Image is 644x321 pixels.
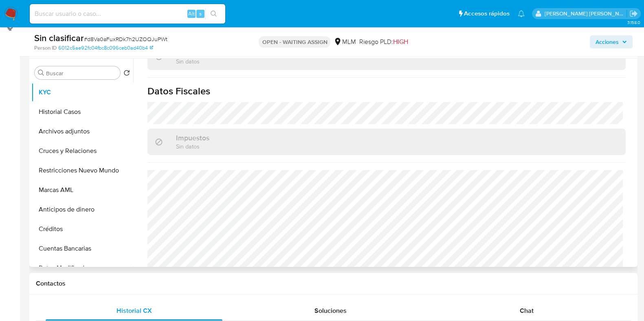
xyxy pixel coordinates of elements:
button: Datos Modificados [31,258,133,278]
button: Archivos adjuntos [31,122,133,141]
a: Salir [629,9,638,18]
p: OPEN - WAITING ASSIGN [259,36,330,48]
input: Buscar [46,70,117,77]
button: Acciones [590,35,633,48]
p: Sin datos [176,57,262,65]
div: MLM [334,37,356,46]
a: Notificaciones [518,10,525,17]
button: Historial Casos [31,102,133,122]
button: Marcas AML [31,180,133,200]
span: Chat [520,306,534,315]
button: Cruces y Relaciones [31,141,133,161]
button: search-icon [205,8,222,20]
span: s [199,10,202,17]
span: Acciones [596,35,619,48]
span: 3.158.0 [627,19,640,26]
a: 6012c5ae92fc04fbc8c096ceb0ad40b4 [58,44,153,52]
div: ImpuestosSin datos [147,129,626,155]
h1: Datos Fiscales [147,85,626,97]
input: Buscar usuario o caso... [30,9,225,19]
span: Riesgo PLD: [359,37,408,46]
span: Soluciones [314,306,347,315]
b: Person ID [34,44,57,52]
button: Créditos [31,219,133,239]
button: Restricciones Nuevo Mundo [31,161,133,180]
span: Accesos rápidos [464,9,510,18]
span: Alt [188,10,195,17]
h1: Contactos [36,280,631,288]
button: Volver al orden por defecto [123,70,130,79]
p: daniela.lagunesrodriguez@mercadolibre.com.mx [545,10,627,17]
span: Historial CX [116,306,152,315]
span: HIGH [393,37,408,46]
b: Sin clasificar [34,31,84,44]
button: Anticipos de dinero [31,200,133,219]
button: Cuentas Bancarias [31,239,133,258]
h3: Impuestos [176,133,209,142]
button: Buscar [38,70,44,76]
p: Sin datos [176,142,209,150]
span: # d8Va0aFuxRDk7h2UZOQJuPWt [84,35,167,43]
button: KYC [31,83,133,102]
